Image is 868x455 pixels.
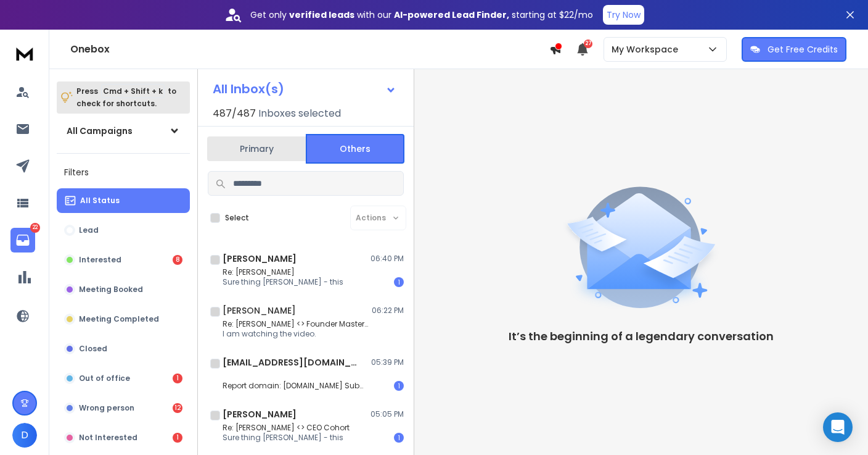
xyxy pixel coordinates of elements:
[57,164,190,181] h3: Filters
[57,248,190,272] button: Interested8
[79,255,121,265] p: Interested
[223,277,343,287] p: Sure thing [PERSON_NAME] - this
[57,188,190,213] button: All Status
[394,9,509,21] strong: AI-powered Lead Finder,
[371,357,404,367] p: 05:39 PM
[213,83,284,95] h1: All Inbox(s)
[223,267,343,277] p: Re: [PERSON_NAME]
[607,9,641,21] p: Try Now
[12,423,37,448] button: D
[57,425,190,450] button: Not Interested1
[223,423,350,433] p: Re: [PERSON_NAME] <> CEO Cohort
[768,43,838,56] p: Get Free Credits
[67,125,133,137] h1: All Campaigns
[79,403,134,413] p: Wrong person
[223,319,371,329] p: Re: [PERSON_NAME] <> Founder Masterclass
[79,285,143,294] p: Meeting Booked
[57,366,190,391] button: Out of office1
[57,336,190,361] button: Closed
[57,396,190,420] button: Wrong person12
[223,408,297,420] h1: [PERSON_NAME]
[57,307,190,332] button: Meeting Completed
[223,329,371,339] p: I am watching the video.
[30,223,40,233] p: 22
[10,228,35,253] a: 22
[223,304,296,317] h1: [PERSON_NAME]
[173,433,182,443] div: 1
[79,314,159,324] p: Meeting Completed
[79,433,137,443] p: Not Interested
[12,42,37,65] img: logo
[742,37,846,62] button: Get Free Credits
[57,119,190,143] button: All Campaigns
[101,84,165,98] span: Cmd + Shift + k
[57,277,190,302] button: Meeting Booked
[79,374,130,383] p: Out of office
[173,255,182,265] div: 8
[223,433,350,443] p: Sure thing [PERSON_NAME] - this
[223,356,358,369] h1: [EMAIL_ADDRESS][DOMAIN_NAME]
[250,9,593,21] p: Get only with our starting at $22/mo
[57,218,190,243] button: Lead
[223,381,371,391] p: Report domain: [DOMAIN_NAME] Submitter: [DOMAIN_NAME]
[371,409,404,419] p: 05:05 PM
[207,135,306,162] button: Primary
[371,254,404,264] p: 06:40 PM
[80,196,120,206] p: All Status
[394,381,404,391] div: 1
[79,225,99,235] p: Lead
[603,5,644,25] button: Try Now
[173,403,182,413] div: 12
[70,42,549,57] h1: Onebox
[213,106,256,121] span: 487 / 487
[306,134,404,164] button: Others
[203,77,406,101] button: All Inbox(s)
[394,433,404,443] div: 1
[223,253,297,265] h1: [PERSON_NAME]
[509,328,774,345] p: It’s the beginning of a legendary conversation
[225,213,249,223] label: Select
[372,306,404,315] p: 06:22 PM
[612,43,683,56] p: My Workspace
[823,412,853,442] div: Open Intercom Messenger
[173,374,182,383] div: 1
[76,85,176,110] p: Press to check for shortcuts.
[79,344,107,354] p: Closed
[584,40,592,48] span: 27
[258,106,341,121] h3: Inboxes selected
[394,277,404,287] div: 1
[289,9,354,21] strong: verified leads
